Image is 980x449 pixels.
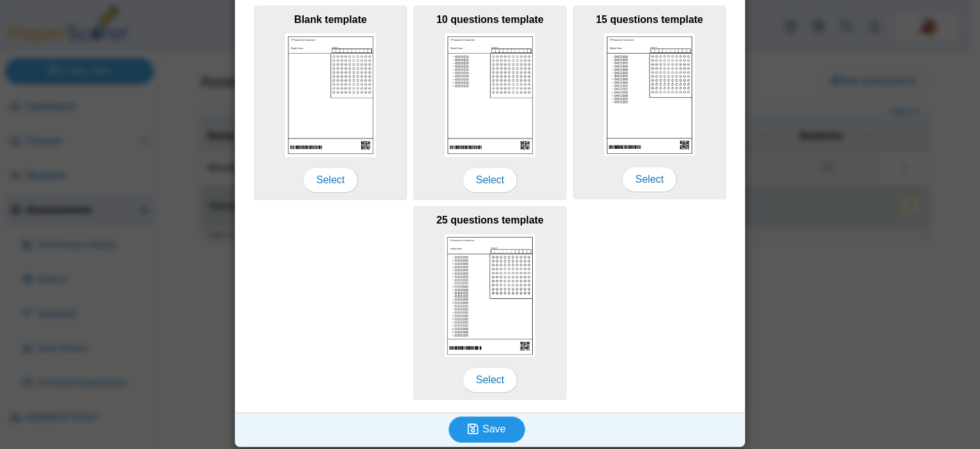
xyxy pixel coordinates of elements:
img: scan_sheet_blank.png [285,33,376,156]
span: Select [463,167,517,193]
button: Save [449,416,525,442]
b: 25 questions template [436,215,544,225]
span: Select [303,167,358,193]
span: Select [622,167,677,192]
img: scan_sheet_10_questions.png [445,33,535,156]
b: 15 questions template [596,14,703,25]
b: 10 questions template [436,14,544,25]
img: scan_sheet_15_questions.png [604,33,695,156]
b: Blank template [294,14,367,25]
span: Select [463,367,517,393]
span: Save [482,423,505,434]
img: scan_sheet_25_questions.png [445,234,535,357]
